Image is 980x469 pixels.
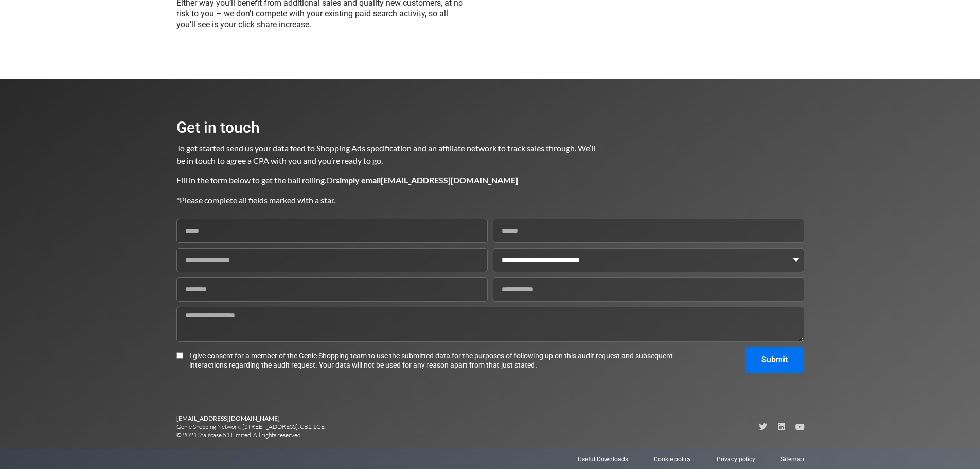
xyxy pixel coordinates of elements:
p: *Please complete all fields marked with a star. [176,194,596,206]
button: Submit [745,347,804,373]
span: To get started send us your data feed to Shopping Ads specification and an affiliate network to t... [176,143,597,165]
p: Genie Shopping Network, [STREET_ADDRESS]. CB2 1GE © 2021 Staircase 51 Limited. All rights reserved. [176,414,490,439]
span: Fill in the form below to get the ball rolling. [176,175,326,185]
span: I give consent for a member of the Genie Shopping team to use the submitted data for the purposes... [189,351,678,370]
a: Privacy policy [717,455,755,464]
h2: Get in touch [176,120,596,135]
span: Or [326,175,518,185]
a: Useful Downloads [578,455,628,464]
b: simply email [EMAIL_ADDRESS][DOMAIN_NAME] [336,175,518,185]
a: Cookie policy [654,455,691,464]
span: Submit [761,356,788,364]
a: Sitemap [781,455,804,464]
b: [EMAIL_ADDRESS][DOMAIN_NAME] [176,414,280,422]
